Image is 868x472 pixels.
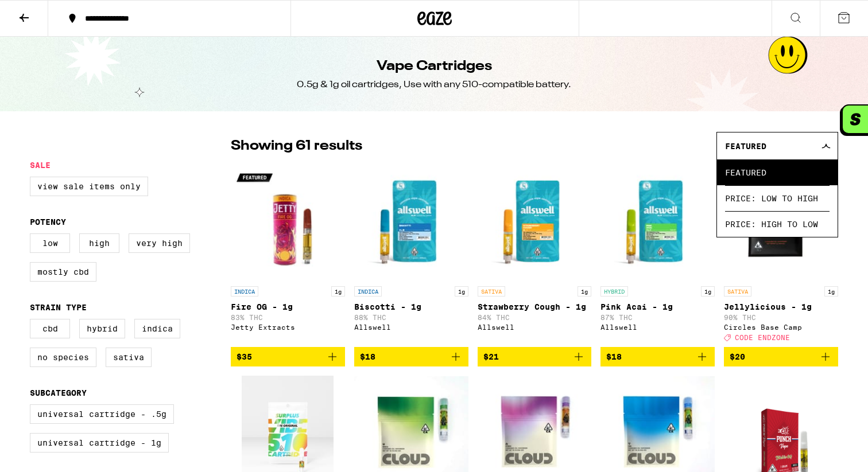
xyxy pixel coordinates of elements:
[231,286,258,297] p: INDICA
[231,166,345,347] a: Open page for Fire OG - 1g from Jetty Extracts
[724,286,751,297] p: SATIVA
[725,211,830,237] span: Price: High to Low
[30,388,87,397] legend: Subcategory
[478,166,592,280] img: Allswell - Strawberry Cough - 1g
[30,433,169,453] label: Universal Cartridge - 1g
[724,323,838,331] div: Circles Base Camp
[455,286,468,297] p: 1g
[483,352,499,361] span: $21
[30,404,174,424] label: Universal Cartridge - .5g
[478,347,592,366] button: Add to bag
[600,314,715,321] p: 87% THC
[606,352,622,361] span: $18
[30,233,70,253] label: Low
[7,8,83,17] span: Hi. Need any help?
[354,302,468,311] p: Biscotti - 1g
[724,302,838,311] p: Jellylicious - 1g
[231,323,345,331] div: Jetty Extracts
[354,323,468,331] div: Allswell
[377,57,492,76] h1: Vape Cartridges
[354,166,468,347] a: Open page for Biscotti - 1g from Allswell
[824,286,838,297] p: 1g
[129,233,190,253] label: Very High
[600,323,715,331] div: Allswell
[360,352,375,361] span: $18
[30,217,66,227] legend: Potency
[106,348,152,367] label: Sativa
[600,347,715,366] button: Add to bag
[725,159,830,185] span: Featured
[30,177,148,196] label: View Sale Items Only
[600,286,628,297] p: HYBRID
[354,166,468,280] img: Allswell - Biscotti - 1g
[724,166,838,347] a: Open page for Jellylicious - 1g from Circles Base Camp
[231,347,345,366] button: Add to bag
[331,286,345,297] p: 1g
[30,303,87,312] legend: Strain Type
[231,314,345,321] p: 83% THC
[600,166,715,347] a: Open page for Pink Acai - 1g from Allswell
[354,347,468,366] button: Add to bag
[79,319,125,338] label: Hybrid
[79,233,119,253] label: High
[30,348,96,367] label: No Species
[725,185,830,211] span: Price: Low to High
[578,286,591,297] p: 1g
[724,314,838,321] p: 90% THC
[30,262,96,282] label: Mostly CBD
[478,166,592,347] a: Open page for Strawberry Cough - 1g from Allswell
[600,166,715,280] img: Allswell - Pink Acai - 1g
[730,352,745,361] span: $20
[725,142,766,151] span: Featured
[600,302,715,311] p: Pink Acai - 1g
[354,286,382,297] p: INDICA
[478,314,592,321] p: 84% THC
[30,161,51,170] legend: Sale
[478,323,592,331] div: Allswell
[724,347,838,366] button: Add to bag
[134,319,180,338] label: Indica
[297,79,571,91] div: 0.5g & 1g oil cartridges, Use with any 510-compatible battery.
[478,286,505,297] p: SATIVA
[30,319,70,338] label: CBD
[237,352,252,361] span: $35
[701,286,715,297] p: 1g
[478,302,592,311] p: Strawberry Cough - 1g
[231,302,345,311] p: Fire OG - 1g
[231,166,345,280] img: Jetty Extracts - Fire OG - 1g
[735,334,790,341] span: CODE ENDZONE
[354,314,468,321] p: 88% THC
[231,136,362,156] p: Showing 61 results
